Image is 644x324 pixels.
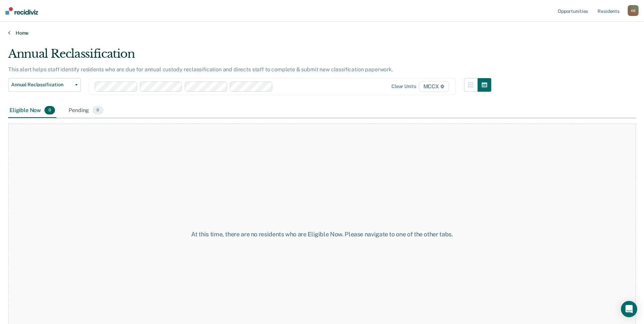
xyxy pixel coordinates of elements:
span: 8 [92,106,103,115]
div: Pending8 [67,103,105,118]
img: Recidiviz [5,7,38,15]
div: Annual Reclassification [8,47,491,66]
div: At this time, there are no residents who are Eligible Now. Please navigate to one of the other tabs. [165,231,479,238]
div: Clear units [391,84,416,89]
span: Annual Reclassification [11,82,72,88]
div: Eligible Now0 [8,103,56,118]
span: 0 [44,106,55,115]
span: MCCX [419,81,449,92]
p: This alert helps staff identify residents who are due for annual custody reclassification and dir... [8,66,393,73]
button: Annual Reclassification [8,78,81,92]
div: A B [628,5,639,16]
a: Home [8,30,636,36]
button: AB [628,5,639,16]
div: Open Intercom Messenger [621,301,637,317]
